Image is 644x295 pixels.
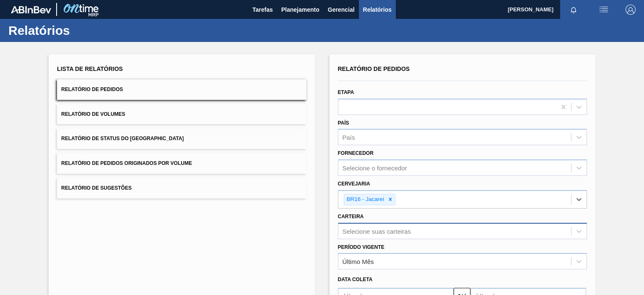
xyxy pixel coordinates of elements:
[344,194,386,205] div: BR16 - Jacareí
[338,181,370,187] label: Cervejaria
[338,277,373,282] span: Data coleta
[560,4,587,16] button: Notificações
[338,65,410,72] span: Relatório de Pedidos
[343,134,355,141] div: País
[57,178,306,198] button: Relatório de Sugestões
[328,5,355,15] span: Gerencial
[57,65,123,72] span: Lista de Relatórios
[281,5,319,15] span: Planejamento
[57,153,306,174] button: Relatório de Pedidos Originados por Volume
[363,5,392,15] span: Relatórios
[11,6,51,13] img: TNhmsLtSVTkK8tSr43FrP2fwEKptu5GPRR3wAAAABJRU5ErkJggg==
[61,86,123,92] span: Relatório de Pedidos
[61,160,192,166] span: Relatório de Pedidos Originados por Volume
[8,26,157,35] h1: Relatórios
[343,164,407,172] div: Selecione o fornecedor
[338,150,374,156] label: Fornecedor
[338,214,364,219] label: Carteira
[61,185,132,191] span: Relatório de Sugestões
[57,79,306,100] button: Relatório de Pedidos
[338,120,349,126] label: País
[252,5,273,15] span: Tarefas
[343,258,374,265] div: Último Mês
[338,89,354,95] label: Etapa
[343,227,411,235] div: Selecione suas carteiras
[599,5,609,15] img: userActions
[57,104,306,125] button: Relatório de Volumes
[57,128,306,149] button: Relatório de Status do [GEOGRAPHIC_DATA]
[338,244,384,250] label: Período Vigente
[61,111,125,117] span: Relatório de Volumes
[626,5,636,15] img: Logout
[61,136,184,141] span: Relatório de Status do [GEOGRAPHIC_DATA]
